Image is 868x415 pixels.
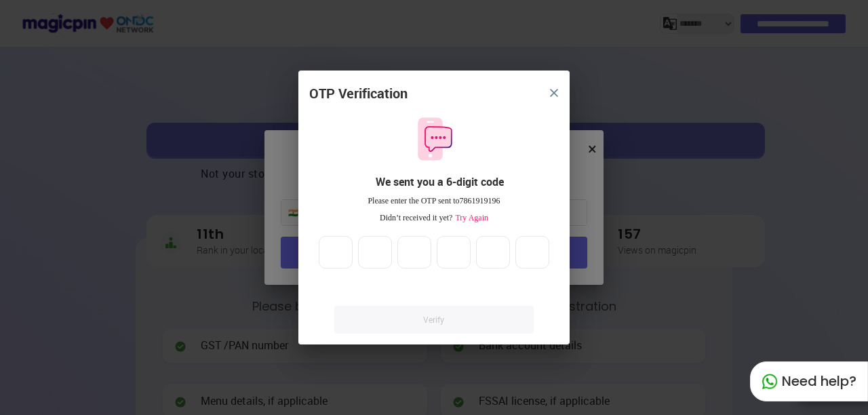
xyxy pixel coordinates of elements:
[309,84,408,104] div: OTP Verification
[334,306,534,334] a: Verify
[550,89,558,97] img: 8zTxi7IzMsfkYqyYgBgfvSHvmzQA9juT1O3mhMgBDT8p5s20zMZ2JbefE1IEBlkXHwa7wAFxGwdILBLhkAAAAASUVORK5CYII=
[452,213,488,222] span: Try Again
[320,174,559,190] div: We sent you a 6-digit code
[411,116,457,162] img: otpMessageIcon.11fa9bf9.svg
[309,195,559,207] div: Please enter the OTP sent to 7861919196
[309,212,559,224] div: Didn’t received it yet?
[542,81,566,105] button: close
[750,361,868,401] div: Need help?
[762,374,778,390] img: whatapp_green.7240e66a.svg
